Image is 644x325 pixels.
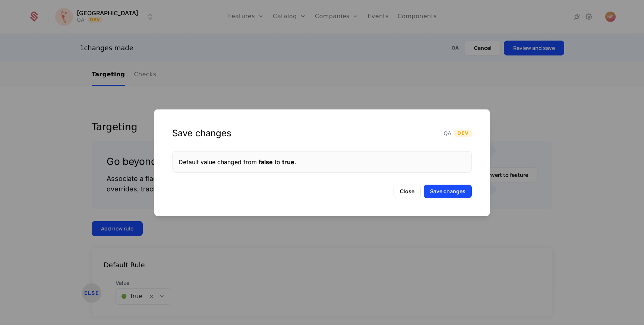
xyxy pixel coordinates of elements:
[259,158,273,166] span: false
[282,158,294,166] span: true
[179,157,465,166] div: Default value changed from to .
[172,127,231,139] div: Save changes
[443,130,451,137] span: QA
[454,130,472,137] span: Dev
[394,185,421,198] button: Close
[424,185,472,198] button: Save changes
